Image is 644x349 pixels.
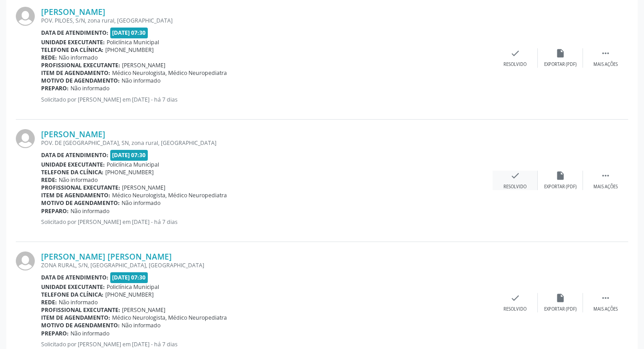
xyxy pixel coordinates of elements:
span: [PHONE_NUMBER] [105,46,154,54]
span: Não informado [71,84,109,92]
i:  [601,171,611,181]
span: Médico Neurologista, Médico Neuropediatra [112,191,227,199]
img: img [16,251,35,270]
div: ZONA RURAL, S/N, [GEOGRAPHIC_DATA], [GEOGRAPHIC_DATA] [41,261,493,269]
b: Rede: [41,54,57,61]
span: Médico Neurologista, Médico Neuropediatra [112,314,227,321]
p: Solicitado por [PERSON_NAME] em [DATE] - há 7 dias [41,340,493,348]
span: Não informado [71,207,109,215]
a: [PERSON_NAME] [41,7,105,17]
p: Solicitado por [PERSON_NAME] em [DATE] - há 7 dias [41,218,493,226]
img: img [16,129,35,148]
b: Telefone da clínica: [41,168,103,176]
span: Não informado [122,77,160,84]
b: Unidade executante: [41,161,105,168]
b: Item de agendamento: [41,69,110,77]
a: [PERSON_NAME] [PERSON_NAME] [41,251,172,261]
div: Mais ações [593,184,618,190]
span: [PERSON_NAME] [122,61,165,69]
span: Médico Neurologista, Médico Neuropediatra [112,69,227,77]
b: Profissional executante: [41,61,120,69]
div: POV. DE [GEOGRAPHIC_DATA], SN, zona rural, [GEOGRAPHIC_DATA] [41,139,493,147]
span: Não informado [122,321,160,329]
b: Item de agendamento: [41,314,110,321]
i: insert_drive_file [555,171,565,181]
b: Data de atendimento: [41,151,108,159]
div: Resolvido [503,184,526,190]
div: Mais ações [593,306,618,312]
i:  [601,48,611,58]
b: Rede: [41,176,57,184]
a: [PERSON_NAME] [41,129,105,139]
span: [DATE] 07:30 [110,150,148,160]
b: Telefone da clínica: [41,46,103,54]
span: [PERSON_NAME] [122,306,165,314]
i: check [510,171,520,181]
b: Data de atendimento: [41,29,108,37]
b: Unidade executante: [41,38,105,46]
div: Resolvido [503,306,526,312]
b: Profissional executante: [41,184,120,191]
div: Exportar (PDF) [544,306,577,312]
b: Preparo: [41,84,69,92]
span: Policlínica Municipal [107,161,159,168]
b: Motivo de agendamento: [41,77,120,84]
b: Rede: [41,298,57,306]
div: Resolvido [503,61,526,68]
b: Profissional executante: [41,306,120,314]
span: Não informado [122,199,160,207]
b: Preparo: [41,207,69,215]
b: Unidade executante: [41,283,105,291]
span: Não informado [59,176,98,184]
i:  [601,293,611,303]
b: Preparo: [41,330,69,337]
i: check [510,48,520,58]
span: [DATE] 07:30 [110,272,148,283]
i: insert_drive_file [555,293,565,303]
b: Motivo de agendamento: [41,199,120,207]
div: Exportar (PDF) [544,184,577,190]
img: img [16,7,35,26]
i: check [510,293,520,303]
span: Não informado [59,298,98,306]
span: [PHONE_NUMBER] [105,168,154,176]
i: insert_drive_file [555,48,565,58]
p: Solicitado por [PERSON_NAME] em [DATE] - há 7 dias [41,96,493,103]
b: Motivo de agendamento: [41,321,120,329]
b: Telefone da clínica: [41,291,103,298]
span: Não informado [71,330,109,337]
span: Policlínica Municipal [107,38,159,46]
span: Policlínica Municipal [107,283,159,291]
span: [DATE] 07:30 [110,28,148,38]
div: Mais ações [593,61,618,68]
b: Data de atendimento: [41,274,108,281]
span: [PHONE_NUMBER] [105,291,154,298]
b: Item de agendamento: [41,191,110,199]
span: Não informado [59,54,98,61]
div: Exportar (PDF) [544,61,577,68]
span: [PERSON_NAME] [122,184,165,191]
div: POV. PILOES, S/N, zona rural, [GEOGRAPHIC_DATA] [41,17,493,24]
